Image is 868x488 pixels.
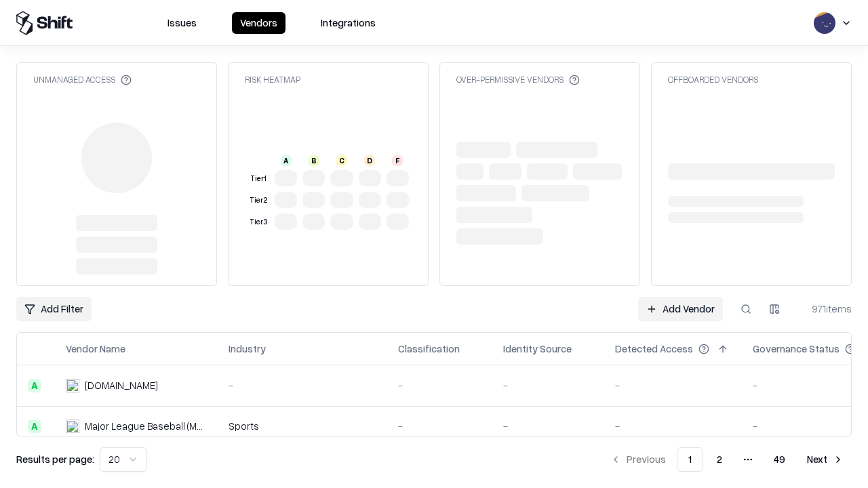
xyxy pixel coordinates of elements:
[66,342,125,356] div: Vendor Name
[638,297,723,321] a: Add Vendor
[753,342,840,356] div: Governance Status
[16,452,94,466] p: Results per page:
[615,378,731,392] div: -
[33,74,132,85] div: Unmanaged Access
[66,379,79,392] img: pathfactory.com
[364,155,375,166] div: D
[248,173,269,184] div: Tier 1
[85,378,158,392] div: [DOMAIN_NAME]
[797,302,852,316] div: 971 items
[602,447,852,472] nav: pagination
[229,378,376,392] div: -
[503,378,593,392] div: -
[392,155,403,166] div: F
[232,12,285,34] button: Vendors
[503,342,572,356] div: Identity Source
[248,216,269,228] div: Tier 3
[66,420,79,433] img: Major League Baseball (MLB)
[248,195,269,206] div: Tier 2
[398,378,481,392] div: -
[309,155,319,166] div: B
[615,342,693,356] div: Detected Access
[281,155,292,166] div: A
[763,447,796,472] button: 49
[85,419,207,433] div: Major League Baseball (MLB)
[313,12,384,34] button: Integrations
[229,419,376,433] div: Sports
[677,447,703,472] button: 1
[28,420,41,433] div: A
[16,297,92,321] button: Add Filter
[706,447,733,472] button: 2
[28,379,41,392] div: A
[159,12,205,34] button: Issues
[799,447,852,472] button: Next
[615,419,731,433] div: -
[245,74,300,85] div: Risk Heatmap
[668,74,758,85] div: Offboarded Vendors
[503,419,593,433] div: -
[456,74,580,85] div: Over-Permissive Vendors
[398,419,481,433] div: -
[336,155,347,166] div: C
[398,342,460,356] div: Classification
[229,342,266,356] div: Industry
